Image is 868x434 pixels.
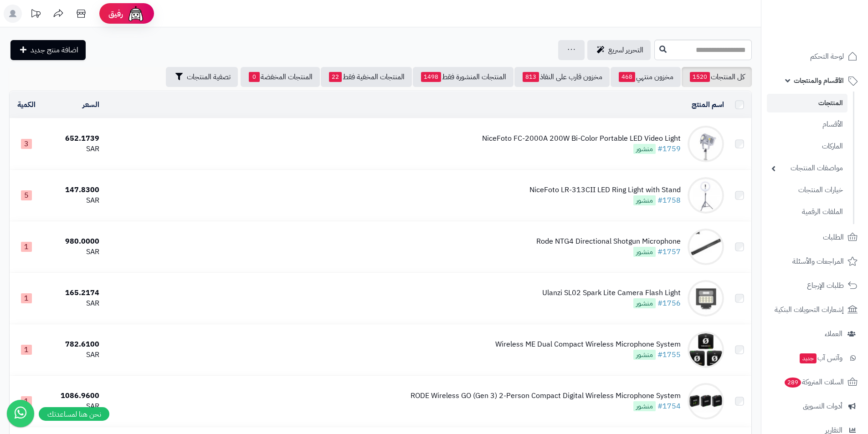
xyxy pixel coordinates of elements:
[775,303,844,316] span: إشعارات التحويلات البنكية
[411,391,681,401] div: RODE Wireless GO (Gen 3) 2-Person Compact Digital Wireless Microphone System
[166,67,238,87] button: تصفية المنتجات
[24,5,47,25] a: تحديثات المنصة
[688,383,724,419] img: RODE Wireless GO (Gen 3) 2-Person Compact Digital Wireless Microphone System
[21,242,32,252] span: 1
[46,133,99,144] div: 652.1739
[329,72,342,82] span: 22
[21,396,32,406] span: 1
[657,298,681,309] a: #1756
[633,144,656,154] span: منشور
[21,190,32,200] span: 5
[688,126,724,162] img: NiceFoto FC-2000A 200W Bi-Color Portable LED Video Light
[536,236,681,247] div: Rode NTG4 Directional Shotgun Microphone
[767,299,863,321] a: إشعارات التحويلات البنكية
[767,395,863,417] a: أدوات التسويق
[767,275,863,296] a: طلبات الإرجاع
[529,185,681,195] div: NiceFoto LR-313CII LED Ring Light with Stand
[803,400,842,413] span: أدوات التسويق
[767,371,863,393] a: السلات المتروكة289
[523,72,539,82] span: 813
[587,40,651,60] a: التحرير لسريع
[321,67,412,87] a: المنتجات المخفية فقط22
[688,229,724,265] img: Rode NTG4 Directional Shotgun Microphone
[767,137,847,156] a: الماركات
[46,195,99,206] div: SAR
[608,45,643,56] span: التحرير لسريع
[241,67,320,87] a: المنتجات المخفضة0
[611,67,681,87] a: مخزون منتهي468
[46,401,99,412] div: SAR
[792,255,844,268] span: المراجعات والأسئلة
[823,231,844,244] span: الطلبات
[688,280,724,317] img: Ulanzi SL02 Spark Lite Camera Flash Light
[794,74,844,87] span: الأقسام والمنتجات
[21,139,32,149] span: 3
[482,133,681,144] div: NiceFoto FC-2000A 200W Bi-Color Portable LED Video Light
[249,72,260,82] span: 0
[767,180,847,200] a: خيارات المنتجات
[633,350,656,360] span: منشور
[619,72,635,82] span: 468
[127,5,145,23] img: ai-face.png
[46,298,99,309] div: SAR
[46,391,99,401] div: 1086.9600
[46,350,99,360] div: SAR
[421,72,441,82] span: 1498
[633,298,656,308] span: منشور
[767,46,863,67] a: لوحة التحكم
[657,246,681,257] a: #1757
[46,185,99,195] div: 147.8300
[767,347,863,369] a: وآتس آبجديد
[46,236,99,247] div: 980.0000
[800,353,817,363] span: جديد
[17,99,36,110] a: الكمية
[108,8,123,19] span: رفيق
[682,67,752,87] a: كل المنتجات1520
[657,401,681,412] a: #1754
[542,288,681,298] div: Ulanzi SL02 Spark Lite Camera Flash Light
[692,99,724,110] a: اسم المنتج
[825,327,842,340] span: العملاء
[785,378,801,388] span: 289
[21,293,32,303] span: 1
[767,323,863,345] a: العملاء
[767,158,847,178] a: مواصفات المنتجات
[46,288,99,298] div: 165.2174
[807,279,844,292] span: طلبات الإرجاع
[688,332,724,368] img: Wireless ME Dual Compact Wireless Microphone System
[810,50,844,63] span: لوحة التحكم
[514,67,610,87] a: مخزون قارب على النفاذ813
[767,226,863,248] a: الطلبات
[21,345,32,355] span: 1
[46,144,99,154] div: SAR
[495,339,681,350] div: Wireless ME Dual Compact Wireless Microphone System
[46,339,99,350] div: 782.6100
[46,247,99,257] div: SAR
[633,401,656,411] span: منشور
[767,94,847,112] a: المنتجات
[690,72,710,82] span: 1520
[767,250,863,272] a: المراجعات والأسئلة
[31,45,78,56] span: اضافة منتج جديد
[10,40,86,60] a: اضافة منتج جديد
[688,177,724,214] img: NiceFoto LR-313CII LED Ring Light with Stand
[657,143,681,154] a: #1759
[633,195,656,205] span: منشور
[767,202,847,222] a: الملفات الرقمية
[657,349,681,360] a: #1755
[657,195,681,206] a: #1758
[784,376,844,388] span: السلات المتروكة
[633,247,656,257] span: منشور
[413,67,514,87] a: المنتجات المنشورة فقط1498
[82,99,99,110] a: السعر
[767,115,847,134] a: الأقسام
[187,71,231,82] span: تصفية المنتجات
[799,352,842,364] span: وآتس آب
